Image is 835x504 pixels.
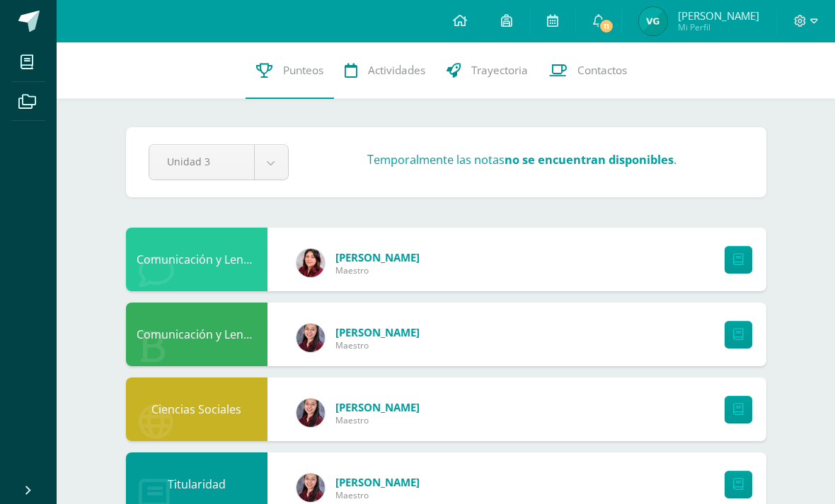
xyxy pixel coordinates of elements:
a: Punteos [246,42,334,99]
span: [PERSON_NAME] [335,325,420,339]
div: Comunicación y Lenguaje,Idioma Extranjero,Inglés [126,228,267,291]
a: Contactos [539,42,638,99]
span: 11 [599,18,614,34]
img: c17dc0044ff73e6528ee1a0ac52c8e58.png [296,249,325,277]
img: fdd4da440fb7606e268598b632c2f4fd.png [639,7,667,35]
img: 5d3f87f6650fdbda4904ca6dbcf1978c.png [296,399,325,427]
span: Trayectoria [471,63,528,78]
span: Mi Perfil [678,21,759,33]
span: Contactos [577,63,627,78]
img: 5d3f87f6650fdbda4904ca6dbcf1978c.png [296,474,325,502]
span: Actividades [368,63,425,78]
span: Punteos [283,63,323,78]
div: Ciencias Sociales [126,377,267,441]
span: [PERSON_NAME] [335,250,420,264]
strong: no se encuentran disponibles [505,151,674,168]
span: Maestro [335,414,420,426]
span: Maestro [335,264,420,276]
span: [PERSON_NAME] [678,8,759,23]
a: Actividades [334,42,436,99]
a: Trayectoria [436,42,539,99]
h3: Temporalmente las notas . [367,151,676,168]
a: Unidad 3 [149,145,288,180]
img: 5d3f87f6650fdbda4904ca6dbcf1978c.png [296,324,325,352]
span: Maestro [335,339,420,351]
span: [PERSON_NAME] [335,475,420,489]
div: Comunicación y Lenguaje,Idioma Español [126,303,267,366]
span: [PERSON_NAME] [335,400,420,414]
span: Unidad 3 [167,145,236,178]
span: Maestro [335,489,420,501]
